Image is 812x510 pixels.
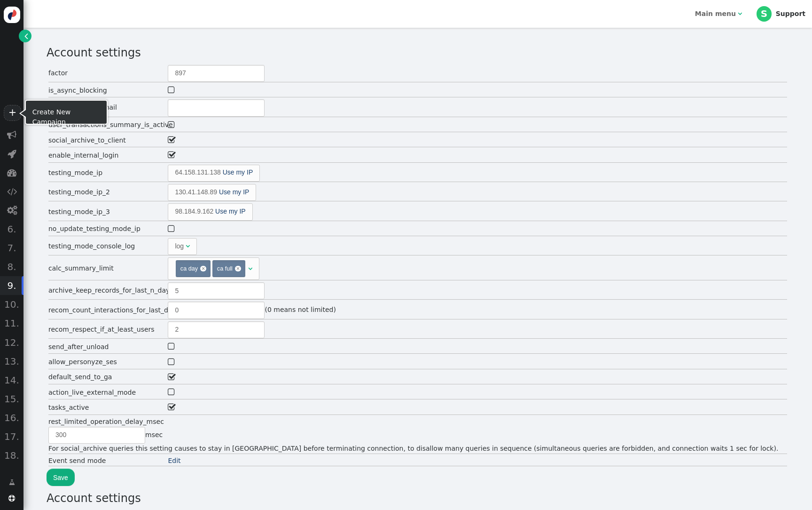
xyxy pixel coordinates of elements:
[48,151,166,160] div: enable_internal_login
[168,119,176,131] span: 
[48,135,166,145] div: social_archive_to_client
[48,342,166,352] div: send_after_unload
[168,84,176,96] span: 
[32,107,100,117] div: Create New Campaign
[197,168,208,176] span: 131
[48,388,166,398] div: action_live_external_mode
[48,357,166,367] div: allow_personyze_ses
[47,469,75,486] button: Save
[48,325,166,335] div: recom_respect_if_at_least_users
[9,478,15,487] span: 
[695,10,736,17] b: Main menu
[168,457,180,464] a: Edit
[8,149,16,159] span: 
[48,403,166,413] div: tasks_active
[48,68,166,78] div: factor
[48,427,145,444] input: rest_limited_operation_delay_msec msecFor social_archive queries this setting causes to stay in [...
[175,241,184,251] div: log
[168,223,176,235] span: 
[168,371,176,383] span: 
[4,105,21,121] a: +
[223,168,253,176] a: Use my IP
[48,427,778,454] div: msec
[168,302,265,319] input: recom_count_interactions_for_last_days (0 means not limited)
[186,243,190,249] span: 
[168,321,265,338] input: recom_respect_if_at_least_users
[48,372,166,382] div: default_send_to_ga
[168,302,336,319] div: (0 means not limited)
[48,207,166,217] div: testing_mode_ip_3
[168,165,260,182] span: . . .
[776,10,805,18] div: Support
[48,120,166,130] div: user_transactions_summary_is_active
[2,474,22,491] a: 
[7,130,16,140] span: 
[168,99,265,116] input: adwords_id_or_email
[47,44,789,61] h3: Account settings
[203,207,213,215] span: 162
[168,282,265,299] input: archive_keep_records_for_last_n_days
[200,266,206,272] div: ×
[168,356,176,368] span: 
[175,188,186,196] span: 130
[47,490,789,507] h3: Account settings
[7,168,16,177] span: 
[210,168,220,176] span: 138
[248,265,252,272] span: 
[48,241,166,251] div: testing_mode_console_log
[48,86,166,96] div: is_async_blocking
[215,207,246,215] a: Use my IP
[197,188,208,196] span: 148
[168,401,176,414] span: 
[8,495,15,502] span: 
[235,266,241,272] div: ×
[24,31,28,41] span: 
[48,224,166,234] div: no_update_testing_mode_ip
[48,305,166,315] div: recom_count_interactions_for_last_days
[184,168,195,176] span: 158
[180,265,198,272] span: ca day
[48,444,778,454] div: For social_archive queries this setting causes to stay in [GEOGRAPHIC_DATA] before terminating co...
[48,286,166,295] div: archive_keep_records_for_last_n_days
[175,168,182,176] span: 64
[48,263,166,273] div: calc_summary_limit
[210,188,217,196] span: 89
[19,30,31,42] a: 
[217,265,233,272] span: ca full
[168,386,176,398] span: 
[48,168,166,178] div: testing_mode_ip
[168,65,265,82] input: factor
[48,417,166,427] div: rest_limited_operation_delay_msec
[168,203,252,220] span: . . .
[48,456,166,466] div: Event send mode
[188,188,195,196] span: 41
[168,184,256,201] span: . . .
[219,188,250,196] a: Use my IP
[7,187,17,196] span: 
[7,206,17,215] span: 
[738,10,742,17] span: 
[184,207,195,215] span: 184
[168,134,176,146] span: 
[168,340,176,353] span: 
[4,7,20,23] img: logo-icon.svg
[175,207,182,215] span: 98
[197,207,201,215] span: 9
[168,149,176,161] span: 
[757,6,772,21] div: S
[48,187,166,197] div: testing_mode_ip_2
